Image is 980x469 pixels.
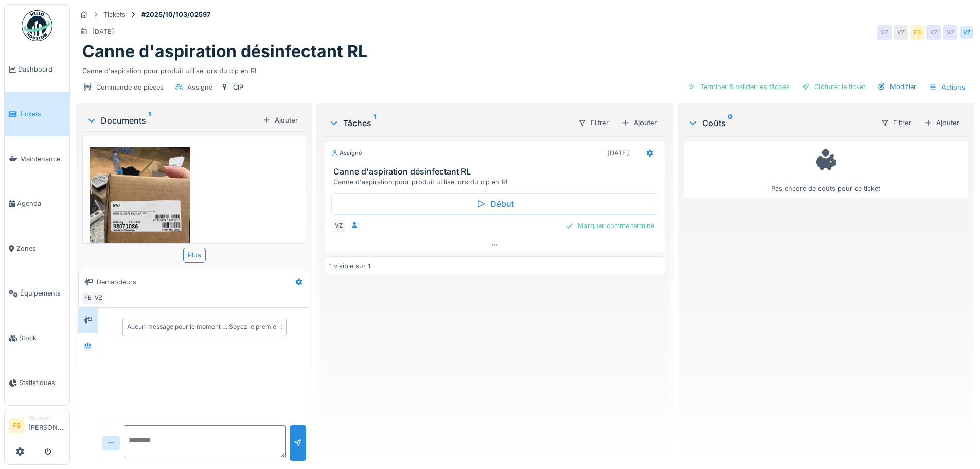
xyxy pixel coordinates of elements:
div: Demandeurs [97,277,136,287]
div: Documents [86,114,258,127]
div: Pas encore de coûts pour ce ticket [690,146,961,194]
span: Maintenance [20,154,65,164]
div: VZ [959,25,974,40]
span: Équipements [20,288,65,298]
div: Tâches [329,117,569,129]
div: Assigné [187,82,212,92]
a: Tickets [5,92,69,136]
div: Assigné [331,149,362,158]
div: FB [81,291,95,305]
a: Zones [5,226,69,271]
a: Stock [5,316,69,360]
div: FB [910,25,924,40]
a: Dashboard [5,47,69,92]
div: Tickets [103,10,126,20]
div: VZ [331,219,346,233]
div: VZ [877,25,892,40]
sup: 0 [728,117,733,129]
div: 1 visible sur 1 [329,261,370,271]
div: Canne d'aspiration pour produit utilisé lors du cip en RL [333,177,660,187]
a: Agenda [5,181,69,226]
div: [DATE] [92,27,114,37]
div: Filtrer [574,115,613,130]
sup: 1 [148,114,151,127]
a: FB Manager[PERSON_NAME] [9,414,65,439]
div: VZ [943,25,957,40]
div: Clôturer le ticket [798,80,869,94]
a: Statistiques [5,360,69,405]
div: Actions [924,80,970,95]
div: Ajouter [258,113,302,127]
div: VZ [91,291,105,305]
div: Début [331,193,658,215]
div: Modifier [874,80,920,94]
h3: Canne d'aspiration désinfectant RL [333,167,660,177]
h1: Canne d'aspiration désinfectant RL [82,42,367,61]
sup: 1 [373,117,376,129]
span: Stock [19,333,65,343]
img: Badge_color-CXgf-gQk.svg [22,10,52,41]
span: Zones [16,244,65,253]
a: Équipements [5,271,69,316]
li: FB [9,418,24,433]
div: Commande de pièces [96,82,164,92]
div: VZ [894,25,908,40]
div: Plus [183,248,206,263]
img: 2mp8qwkravsd4ohwl8i8jp9eqdk2 [90,147,190,281]
div: Aucun message pour le moment … Soyez le premier ! [127,322,282,332]
div: Terminer & valider les tâches [684,80,794,94]
div: Coûts [688,117,872,129]
div: [DATE] [607,148,629,158]
div: Canne d'aspiration pour produit utilisé lors du cip en RL [82,62,968,76]
strong: #2025/10/103/02597 [137,10,215,20]
span: Dashboard [18,64,65,74]
div: Filtrer [876,115,916,130]
div: Ajouter [617,116,661,130]
a: Maintenance [5,136,69,181]
li: [PERSON_NAME] [28,414,65,437]
span: Tickets [19,109,65,119]
span: Agenda [17,199,65,209]
div: CIP [233,82,243,92]
div: Marquer comme terminé [561,219,658,233]
div: Manager [28,414,65,422]
div: Ajouter [920,116,964,130]
span: Statistiques [19,378,65,388]
div: VZ [926,25,941,40]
